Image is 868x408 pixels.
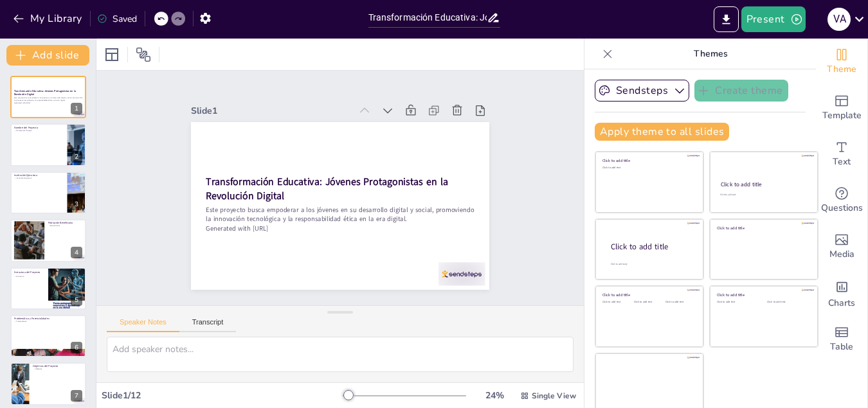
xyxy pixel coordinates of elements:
[827,62,856,76] span: Theme
[816,270,867,316] div: Add charts and graphs
[10,172,86,214] div: 3
[71,151,82,163] div: 2
[10,267,86,310] div: 5
[14,320,82,323] p: Problemáticas
[816,131,867,177] div: Add text boxes
[717,225,809,230] div: Click to add title
[833,155,851,169] span: Text
[14,270,44,274] p: Estructura del Proyecto
[602,301,631,304] div: Click to add text
[821,201,863,215] span: Questions
[10,76,86,118] div: 1
[14,173,64,177] p: Institución Ejecutora
[827,8,851,31] div: V A
[741,6,806,32] button: Present
[206,175,448,202] strong: Transformación Educativa: Jóvenes Protagonistas en la Revolución Digital
[14,317,82,321] p: Problemática y Potencialidades
[71,247,82,258] div: 4
[611,263,692,266] div: Click to add body
[595,80,689,102] button: Sendsteps
[595,123,729,141] button: Apply theme to all slides
[48,225,82,227] p: Beneficiarios
[179,318,237,332] button: Transcript
[634,301,663,304] div: Click to add text
[14,89,76,96] strong: Transformación Educativa: Jóvenes Protagonistas en la Revolución Digital
[71,199,82,210] div: 3
[33,364,82,368] p: Objetivos del Proyecto
[10,219,86,262] div: 4
[10,8,87,29] button: My Library
[717,292,809,297] div: Click to add title
[191,105,350,117] div: Slide 1
[830,340,853,354] span: Table
[767,301,808,304] div: Click to add text
[714,6,739,32] button: Export to PowerPoint
[368,8,487,27] input: Insert title
[71,390,82,402] div: 7
[102,389,343,402] div: Slide 1 / 12
[816,316,867,362] div: Add a table
[611,242,693,253] div: Click to add title
[14,129,64,132] p: Nombre del Proyecto
[10,362,86,405] div: 7
[665,301,694,304] div: Click to add text
[721,181,806,188] div: Click to add title
[694,80,788,102] button: Create theme
[10,315,86,357] div: 6
[14,177,64,179] p: Institución Ejecutora
[102,44,122,65] div: Layout
[816,177,867,224] div: Get real-time input from your audience
[107,318,179,332] button: Speaker Notes
[71,103,82,114] div: 1
[6,45,89,66] button: Add slide
[479,389,510,402] div: 24 %
[206,224,475,233] p: Generated with [URL]
[816,85,867,131] div: Add ready made slides
[14,102,82,104] p: Generated with [URL]
[97,13,137,25] div: Saved
[828,296,855,310] span: Charts
[816,39,867,85] div: Change the overall theme
[816,224,867,270] div: Add images, graphics, shapes or video
[532,391,576,401] span: Single View
[602,166,694,170] div: Click to add text
[206,205,475,224] p: Este proyecto busca empoderar a los jóvenes en su desarrollo digital y social, promoviendo la inn...
[720,193,806,197] div: Click to add text
[48,221,82,225] p: Población Beneficiaria
[618,39,803,69] p: Themes
[14,97,82,102] p: Este proyecto busca empoderar a los jóvenes en su desarrollo digital y social, promoviendo la inn...
[602,292,694,297] div: Click to add title
[829,247,854,262] span: Media
[136,47,151,62] span: Position
[71,294,82,306] div: 5
[827,6,851,32] button: V A
[14,125,64,129] p: Nombre del Proyecto
[602,158,694,163] div: Click to add title
[71,342,82,353] div: 6
[14,275,44,278] p: Estructura
[33,368,82,371] p: Objetivos
[822,109,862,123] span: Template
[10,123,86,166] div: 2
[717,301,757,304] div: Click to add text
